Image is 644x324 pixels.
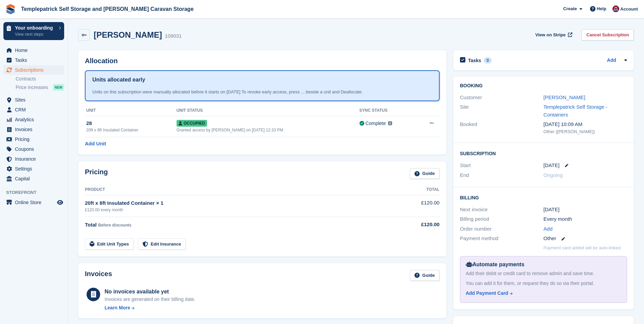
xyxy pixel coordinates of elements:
[544,162,559,169] time: 2025-10-01 00:00:00 UTC
[85,105,177,116] th: Unit
[85,57,440,65] h2: Allocation
[366,120,386,127] div: Complete
[544,121,627,128] div: [DATE] 10:09 AM
[460,121,544,135] div: Booked
[460,235,544,242] div: Payment method
[15,174,56,183] span: Capital
[92,76,145,84] h1: Units allocated early
[85,140,106,148] a: Add Unit
[177,105,360,116] th: Unit Status
[460,172,544,179] div: End
[466,260,621,269] div: Automate payments
[544,215,627,223] div: Every month
[177,120,207,127] span: Occupied
[533,29,574,40] a: View on Stripe
[105,296,196,303] div: Invoices are generated on their billing date.
[3,134,64,144] a: menu
[544,225,553,233] a: Add
[85,184,385,195] th: Product
[85,238,134,250] a: Edit Unit Types
[3,55,64,65] a: menu
[597,5,606,12] span: Help
[3,174,64,183] a: menu
[5,4,16,14] img: stora-icon-8386f47178a22dfd0bd8f6a31ec36ba5ce8667c1dd55bd0f319d3a0aa187defe.svg
[544,172,563,178] span: Ongoing
[15,125,56,134] span: Invoices
[53,84,64,91] div: NEW
[6,189,68,196] span: Storefront
[86,127,177,133] div: 20ft x 8ft Insulated Container
[620,6,638,13] span: Account
[15,164,56,174] span: Settings
[388,121,392,125] img: icon-info-grey-7440780725fd019a000dd9b08b2336e03edf1995a4989e88bcd33f0948082b44.svg
[460,94,544,102] div: Customer
[460,206,544,214] div: Next invoice
[98,223,131,228] span: Before discounts
[460,83,627,89] h2: Booking
[607,57,616,65] a: Add
[3,164,64,174] a: menu
[460,150,627,157] h2: Subscription
[544,94,585,100] a: [PERSON_NAME]
[3,144,64,154] a: menu
[105,288,196,296] div: No invoices available yet
[3,198,64,207] a: menu
[18,3,196,15] a: Templepatrick Self Storage and [PERSON_NAME] Caravan Storage
[3,22,64,40] a: Your onboarding View next steps
[484,57,492,64] div: 0
[544,104,607,118] a: Templepatrick Self Storage - Containers
[15,134,56,144] span: Pricing
[460,215,544,223] div: Billing period
[16,84,48,91] span: Price increases
[15,65,56,75] span: Subscriptions
[466,270,621,277] div: Add their debit or credit card to remove admin and save time.
[56,198,64,206] a: Preview store
[85,168,108,179] h2: Pricing
[94,30,162,39] h2: [PERSON_NAME]
[15,55,56,65] span: Tasks
[535,32,566,38] span: View on Stripe
[15,31,55,37] p: View next steps
[16,84,64,91] a: Price increases NEW
[563,5,577,12] span: Create
[138,238,186,250] a: Edit Insurance
[3,46,64,55] a: menu
[410,168,440,179] a: Guide
[15,105,56,114] span: CRM
[105,304,196,311] a: Learn More
[544,128,627,135] div: Other ([PERSON_NAME])
[15,154,56,164] span: Insurance
[3,105,64,114] a: menu
[460,194,627,201] h2: Billing
[105,304,130,311] div: Learn More
[3,95,64,105] a: menu
[385,195,439,217] td: £120.00
[612,5,619,12] img: Leigh
[466,290,508,297] div: Add Payment Card
[15,95,56,105] span: Sites
[410,270,440,281] a: Guide
[544,235,627,242] div: Other
[468,57,481,64] h2: Tasks
[85,199,385,207] div: 20ft x 8ft Insulated Container × 1
[92,89,432,95] div: Units on this subscription were manually allocated before it starts on [DATE] To revoke early acc...
[85,207,385,213] div: £120.00 every month
[544,245,621,251] p: Payment card added will be auto-linked
[582,29,634,40] a: Cancel Subscription
[3,65,64,75] a: menu
[385,184,439,195] th: Total
[3,125,64,134] a: menu
[360,105,415,116] th: Sync Status
[385,221,439,229] div: £120.00
[466,280,621,287] div: You can add it for them, or request they do so via their portal.
[460,103,544,119] div: Site
[15,115,56,124] span: Analytics
[86,120,177,127] div: 28
[15,25,55,30] p: Your onboarding
[15,46,56,55] span: Home
[165,32,182,40] div: 109031
[85,270,112,281] h2: Invoices
[466,290,619,297] a: Add Payment Card
[177,127,360,133] div: Granted access by [PERSON_NAME] on [DATE] 12:33 PM
[460,225,544,233] div: Order number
